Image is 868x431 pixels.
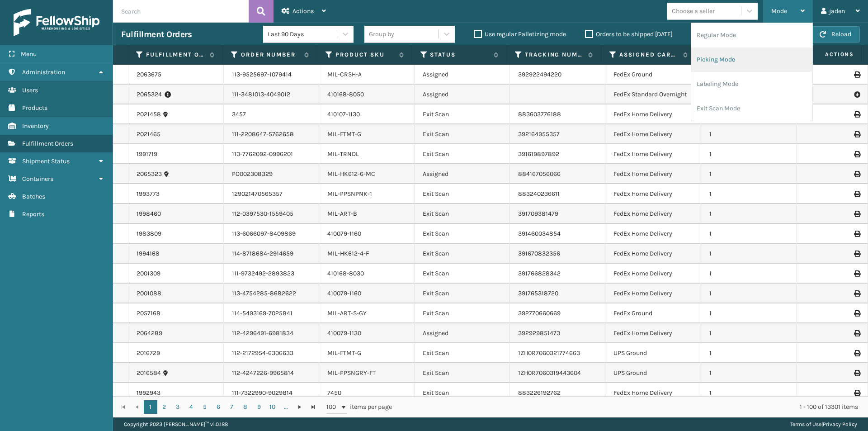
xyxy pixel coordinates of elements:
[605,65,701,85] td: FedEx Ground
[691,72,812,96] li: Labeling Mode
[605,164,701,184] td: FedEx Home Delivery
[22,210,44,218] span: Reports
[793,47,859,62] span: Actions
[854,251,859,257] i: Print Label
[14,9,99,36] img: logo
[224,104,319,124] td: 3457
[327,170,375,178] a: MIL-HK612-6-MC
[224,184,319,204] td: 129021470565357
[293,400,307,414] a: Go to the next page
[137,170,162,179] a: 2065323
[327,130,361,138] a: MIL-FTMT-G
[137,349,160,358] a: 2016729
[137,209,161,218] a: 1998460
[691,96,812,121] li: Exit Scan Mode
[605,383,701,403] td: FedEx Home Delivery
[144,400,157,414] a: 1
[854,330,859,336] i: Print Label
[415,323,510,343] td: Assigned
[415,383,510,403] td: Exit Scan
[137,309,160,318] a: 2057168
[327,389,341,397] a: 7450
[415,264,510,284] td: Exit Scan
[212,400,225,414] a: 6
[327,250,369,257] a: MIL-HK612-4-F
[22,104,47,112] span: Products
[518,369,581,377] a: 1ZH0R7060319443604
[605,184,701,204] td: FedEx Home Delivery
[619,51,678,59] label: Assigned Carrier Service
[430,51,489,59] label: Status
[854,390,859,396] i: Print Label
[691,47,812,72] li: Picking Mode
[415,104,510,124] td: Exit Scan
[811,26,860,43] button: Reload
[525,51,584,59] label: Tracking Number
[854,350,859,356] i: Print Label
[701,383,797,403] td: 1
[224,124,319,144] td: 111-2208647-5762658
[701,343,797,363] td: 1
[415,244,510,264] td: Exit Scan
[854,71,859,78] i: Print Label
[335,51,394,59] label: Product SKU
[701,264,797,284] td: 1
[327,71,362,78] a: MIL-CRSH-A
[137,90,162,99] a: 2065324
[701,204,797,224] td: 1
[605,204,701,224] td: FedEx Home Delivery
[224,85,319,104] td: 111-3481013-4049012
[327,150,359,158] a: MIL-TRNDL
[518,349,580,357] a: 1ZH0R7060321774663
[224,224,319,244] td: 113-6066097-8409869
[327,270,364,277] a: 410168-8030
[701,184,797,204] td: 1
[327,230,361,237] a: 410079-1160
[415,124,510,144] td: Exit Scan
[854,171,859,177] i: Print Label
[326,403,340,412] span: 100
[137,70,161,79] a: 2063675
[224,264,319,284] td: 111-9732492-2893823
[369,29,394,39] div: Group by
[518,110,561,118] a: 883603776188
[605,284,701,303] td: FedEx Home Delivery
[137,150,157,159] a: 1991719
[854,191,859,197] i: Print Label
[854,310,859,317] i: Print Label
[518,289,558,297] a: 391765318720
[790,421,821,427] a: Terms of Use
[854,90,859,99] i: Pull Label
[605,323,701,343] td: FedEx Home Delivery
[605,224,701,244] td: FedEx Home Delivery
[672,6,715,16] div: Choose a seller
[22,193,45,200] span: Batches
[22,157,70,165] span: Shipment Status
[137,189,160,199] a: 1993773
[518,270,561,277] a: 391766828342
[327,289,361,297] a: 410079-1160
[415,284,510,303] td: Exit Scan
[605,363,701,383] td: UPS Ground
[327,349,361,357] a: MIL-FTMT-G
[415,303,510,323] td: Exit Scan
[518,309,561,317] a: 392770660669
[605,85,701,104] td: FedEx Standard Overnight
[790,417,857,431] div: |
[854,231,859,237] i: Print Label
[854,151,859,157] i: Print Label
[137,110,161,119] a: 2021458
[415,204,510,224] td: Exit Scan
[146,51,205,59] label: Fulfillment Order Id
[701,284,797,303] td: 1
[415,164,510,184] td: Assigned
[605,124,701,144] td: FedEx Home Delivery
[605,104,701,124] td: FedEx Home Delivery
[252,400,266,414] a: 9
[225,400,239,414] a: 7
[22,140,73,147] span: Fulfillment Orders
[21,50,37,58] span: Menu
[701,244,797,264] td: 1
[327,210,357,218] a: MIL-ART-B
[137,388,160,398] a: 1992943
